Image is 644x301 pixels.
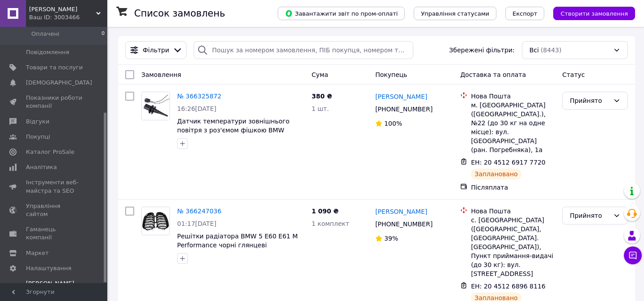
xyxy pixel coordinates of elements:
span: Збережені фільтри: [449,46,514,55]
span: Покупець [375,71,407,78]
button: Завантажити звіт по пром-оплаті [278,7,405,20]
span: ЕН: 20 4512 6917 7720 [471,159,546,166]
div: [PHONE_NUMBER] [373,218,434,230]
div: [PHONE_NUMBER] [373,103,434,115]
span: Експорт [513,10,538,17]
span: Замовлення [141,71,181,78]
button: Чат з покупцем [624,246,642,264]
input: Пошук за номером замовлення, ПІБ покупця, номером телефону, Email, номером накладної [194,41,413,59]
span: Каталог ProSale [26,148,74,156]
a: Створити замовлення [544,9,635,17]
span: 39% [384,235,398,242]
a: Датчик температури зовнішнього повітря з роз'ємом фішкою BMW [177,118,289,134]
span: Статус [562,71,585,78]
span: Відгуки [26,118,49,126]
div: Ваш ID: 3003466 [29,13,107,21]
div: Нова Пошта [471,92,555,101]
span: 16:26[DATE] [177,105,216,112]
a: Решітки радіатора BMW 5 E60 E61 M Performance чорні глянцеві двореберні [PERSON_NAME] [177,233,298,258]
span: Показники роботи компанії [26,94,83,110]
span: (8443) [541,47,562,54]
div: Заплановано [471,169,521,179]
a: Фото товару [141,92,170,120]
span: [DEMOGRAPHIC_DATA] [26,79,92,87]
div: м. [GEOGRAPHIC_DATA] ([GEOGRAPHIC_DATA].), №22 (до 30 кг на одне місце): вул. [GEOGRAPHIC_DATA] (... [471,101,555,154]
span: Доставка та оплата [460,71,526,78]
span: 380 ₴ [312,93,332,100]
button: Управління статусами [414,7,496,20]
span: Інструменти веб-майстра та SEO [26,178,83,195]
div: Післяплата [471,183,555,192]
span: Всі [530,46,539,55]
img: Фото товару [142,92,169,120]
span: 100% [384,120,402,127]
span: Товари та послуги [26,64,83,72]
div: Нова Пошта [471,207,555,216]
a: [PERSON_NAME] [375,207,427,216]
span: Управління статусами [421,10,489,17]
div: Прийнято [570,211,610,220]
a: [PERSON_NAME] [375,92,427,101]
span: ЕН: 20 4512 6896 8116 [471,283,546,290]
h1: Список замовлень [134,8,225,19]
span: Viha [29,5,96,13]
div: Прийнято [570,96,610,106]
span: Налаштування [26,264,72,272]
span: 01:17[DATE] [177,220,216,227]
button: Експорт [505,7,545,20]
span: Створити замовлення [560,10,628,17]
span: Маркет [26,249,49,257]
span: Cума [312,71,328,78]
span: Гаманець компанії [26,225,83,242]
span: Управління сайтом [26,202,83,218]
button: Створити замовлення [553,7,635,20]
span: 1 комплект [312,220,349,227]
div: с. [GEOGRAPHIC_DATA] ([GEOGRAPHIC_DATA], [GEOGRAPHIC_DATA]. [GEOGRAPHIC_DATA]), Пункт приймання-в... [471,216,555,278]
a: Фото товару [141,207,170,235]
a: № 366247036 [177,208,221,215]
span: Оплачені [31,30,59,38]
span: 1 090 ₴ [312,208,339,215]
span: Повідомлення [26,48,69,56]
span: 1 шт. [312,105,329,112]
span: Аналітика [26,163,57,171]
span: Фільтри [143,46,169,55]
span: Покупці [26,133,50,141]
span: Завантажити звіт по пром-оплаті [285,9,398,17]
img: Фото товару [142,207,169,235]
span: 0 [102,30,105,38]
a: № 366325872 [177,93,221,100]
